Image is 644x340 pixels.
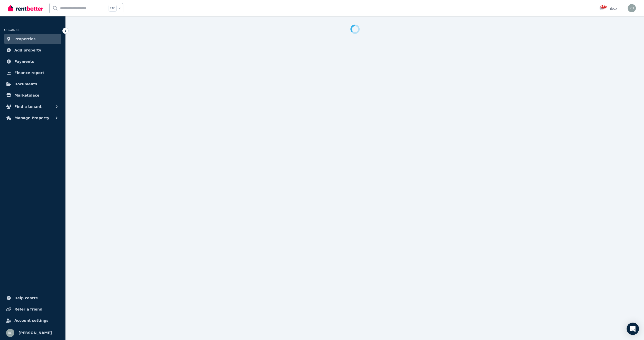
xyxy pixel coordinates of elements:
[14,36,36,42] span: Properties
[14,70,44,76] span: Finance report
[18,330,52,336] span: [PERSON_NAME]
[14,58,34,65] span: Payments
[4,79,61,89] a: Documents
[4,113,61,123] button: Manage Property
[599,6,617,11] div: Inbox
[14,115,49,121] span: Manage Property
[600,5,607,8] span: 977
[14,81,37,87] span: Documents
[4,68,61,78] a: Finance report
[14,317,49,324] span: Account settings
[14,104,42,110] span: Find a tenant
[4,304,61,314] a: Refer a friend
[119,6,120,10] span: k
[4,101,61,112] button: Find a tenant
[4,293,61,303] a: Help centre
[14,306,42,312] span: Refer a friend
[4,28,20,32] span: ORGANISE
[4,315,61,326] a: Account settings
[6,329,14,337] img: Roy
[14,47,41,53] span: Add property
[628,4,636,12] img: Roy
[14,92,39,98] span: Marketplace
[4,56,61,67] a: Payments
[4,90,61,100] a: Marketplace
[4,34,61,44] a: Properties
[109,5,117,12] span: Ctrl
[14,295,38,301] span: Help centre
[627,323,639,335] div: Open Intercom Messenger
[8,4,43,12] img: RentBetter
[4,45,61,55] a: Add property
